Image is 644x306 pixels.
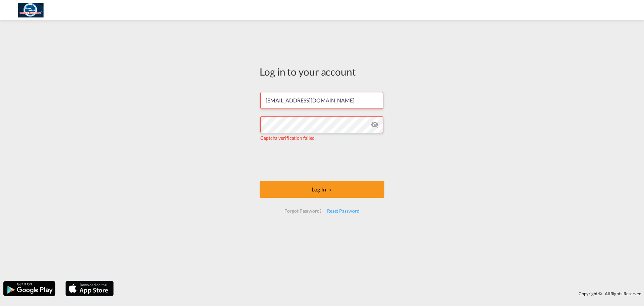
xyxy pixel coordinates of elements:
div: Forgot Password? [282,205,324,217]
div: Copyright © . All Rights Reserved [117,288,644,299]
input: Enter email/phone number [260,92,383,109]
img: apple.png [65,280,114,297]
img: google.png [3,280,56,297]
span: Captcha verification failed. [260,135,316,141]
iframe: reCAPTCHA [271,148,373,174]
button: LOGIN [260,181,384,198]
div: Log in to your account [260,64,384,79]
md-icon: icon-eye-off [371,121,379,129]
img: b191f9808cb111f0bf88f3cc68f99ec0.png [10,3,55,18]
div: Reset Password [324,205,362,217]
